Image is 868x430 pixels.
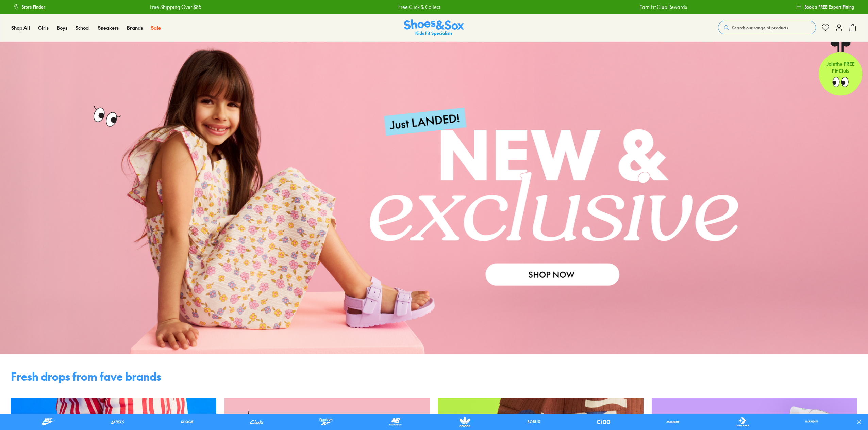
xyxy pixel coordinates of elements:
[804,4,854,10] span: Book a FREE Expert Fitting
[404,19,464,36] a: Shoes & Sox
[76,24,90,31] a: School
[38,24,49,31] a: Girls
[57,24,67,31] a: Boys
[718,21,816,34] button: Search our range of products
[796,1,854,13] a: Book a FREE Expert Fitting
[404,19,464,36] img: SNS_Logo_Responsive.svg
[14,1,45,13] a: Store Finder
[22,4,45,10] span: Store Finder
[139,3,191,11] a: Free Shipping Over $85
[127,24,143,31] a: Brands
[819,55,862,80] p: the FREE Fit Club
[11,24,30,31] a: Shop All
[826,61,835,67] span: Join
[732,25,788,31] span: Search our range of products
[819,41,862,96] a: Jointhe FREE Fit Club
[98,24,119,31] a: Sneakers
[388,3,430,11] a: Free Click & Collect
[151,24,161,31] a: Sale
[629,3,677,11] a: Earn Fit Club Rewards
